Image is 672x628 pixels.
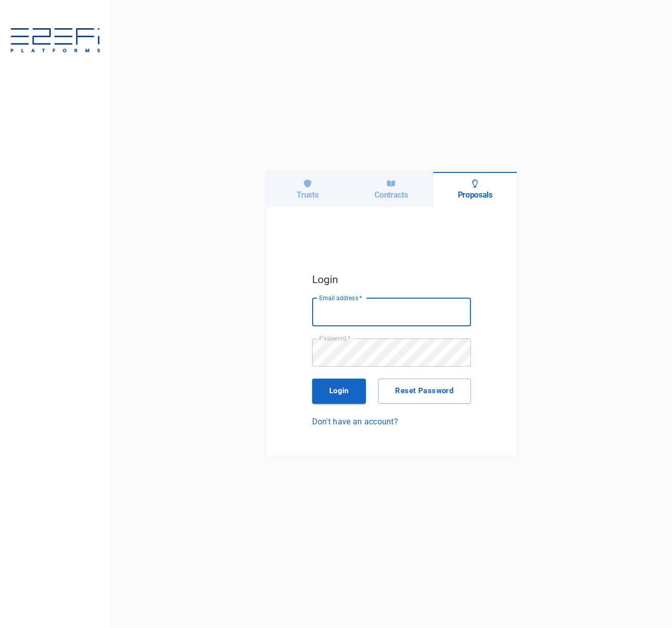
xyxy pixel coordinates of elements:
label: Email address [319,294,362,302]
img: E2EFiPLATFORMS-7f06cbf9.svg [10,28,101,54]
h6: Proposals [458,190,493,200]
h6: Contracts [374,190,408,200]
h5: Login [312,271,471,288]
button: Reset Password [378,379,470,404]
h6: Trusts [297,190,318,200]
button: Login [312,379,366,404]
label: Password [319,334,350,342]
a: Don't have an account? [312,416,471,427]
